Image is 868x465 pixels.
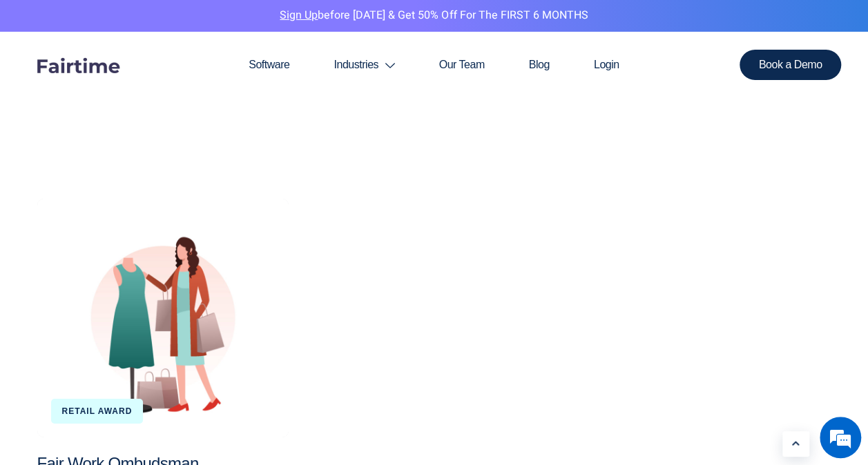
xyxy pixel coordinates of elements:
[782,431,809,457] a: Learn More
[280,7,318,23] a: Sign Up
[740,50,842,80] a: Book a Demo
[226,7,260,40] div: Minimize live chat window
[80,143,191,282] span: We're online!
[7,315,263,363] textarea: Type your message and hit 'Enter'
[62,406,133,416] a: Retail Award
[10,7,858,25] p: before [DATE] & Get 50% Off for the FIRST 6 MONTHS
[572,32,642,98] a: Login
[417,32,507,98] a: Our Team
[759,59,822,70] span: Book a Demo
[226,32,311,98] a: Software
[37,199,289,437] a: Fair Work Ombudsman Enforcement Trends under the General Retail Industry Award
[311,32,416,98] a: Industries
[72,77,232,95] div: Chat with us now
[507,32,572,98] a: Blog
